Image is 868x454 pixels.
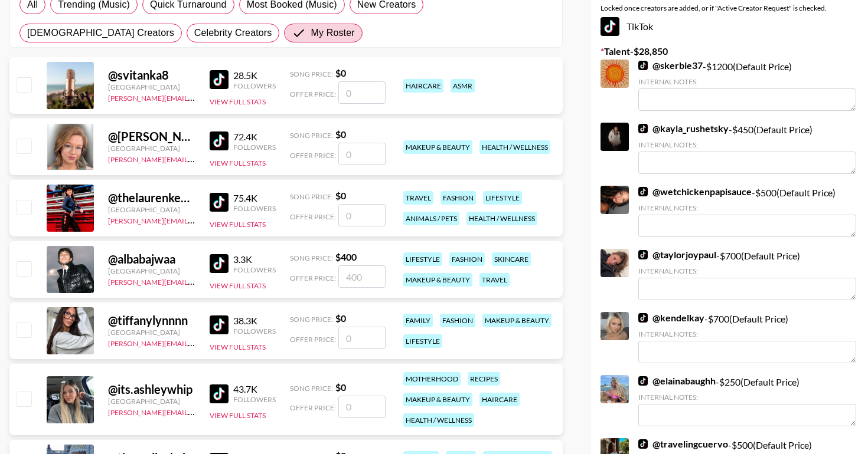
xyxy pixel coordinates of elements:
div: 3.3K [233,254,276,265]
div: travel [479,273,510,287]
div: fashion [449,252,485,266]
strong: $ 0 [335,190,346,201]
div: Internal Notes: [638,393,856,402]
div: @ svitanka8 [108,68,195,83]
div: TikTok [601,17,859,36]
a: [PERSON_NAME][EMAIL_ADDRESS][DOMAIN_NAME] [108,91,283,103]
div: asmr [451,79,475,93]
div: lifestyle [403,252,442,266]
a: @kendelkay [638,312,704,324]
div: Internal Notes: [638,330,856,338]
button: View Full Stats [210,159,266,167]
img: TikTok [638,250,648,259]
div: family [403,314,433,327]
div: motherhood [403,372,461,386]
div: Internal Notes: [638,140,856,149]
input: 400 [338,265,386,288]
input: 0 [338,396,386,418]
div: lifestyle [403,334,442,348]
span: Song Price: [290,70,333,78]
div: health / wellness [479,140,550,154]
div: @ tiffanylynnnn [108,313,195,328]
strong: $ 0 [335,381,346,393]
div: animals / pets [403,212,459,225]
div: 72.4K [233,131,276,143]
span: My Roster [311,26,354,40]
span: [DEMOGRAPHIC_DATA] Creators [27,26,174,40]
strong: $ 0 [335,312,346,324]
div: - $ 500 (Default Price) [638,186,856,237]
div: Followers [233,81,276,90]
img: TikTok [638,61,648,70]
a: @travelingcuervo [638,438,728,450]
img: TikTok [210,384,229,403]
strong: $ 0 [335,67,346,78]
span: Offer Price: [290,274,336,282]
div: skincare [492,252,531,266]
img: TikTok [210,254,229,273]
span: Song Price: [290,192,333,201]
a: [PERSON_NAME][EMAIL_ADDRESS][DOMAIN_NAME] [108,153,283,164]
div: @ thelaurenkenzie [108,190,195,205]
div: Followers [233,143,276,152]
strong: $ 400 [335,251,357,262]
div: - $ 450 (Default Price) [638,123,856,174]
div: makeup & beauty [403,273,472,287]
span: Offer Price: [290,212,336,221]
div: @ [PERSON_NAME] [108,129,195,144]
a: [PERSON_NAME][EMAIL_ADDRESS][DOMAIN_NAME] [108,214,283,225]
div: lifestyle [483,191,522,205]
span: Song Price: [290,315,333,324]
strong: $ 0 [335,129,346,140]
span: Song Price: [290,131,333,140]
div: - $ 1200 (Default Price) [638,60,856,111]
img: TikTok [638,187,648,196]
div: haircare [479,393,520,406]
div: @ albabajwaa [108,252,195,267]
img: TikTok [210,193,229,212]
div: makeup & beauty [482,314,552,327]
div: Internal Notes: [638,267,856,275]
img: TikTok [638,439,648,449]
a: @kayla_rushetsky [638,123,729,134]
button: View Full Stats [210,220,266,229]
div: recipes [468,372,500,386]
div: Followers [233,327,276,335]
button: View Full Stats [210,281,266,290]
div: [GEOGRAPHIC_DATA] [108,144,195,153]
input: 0 [338,204,386,226]
div: Followers [233,265,276,274]
div: fashion [440,314,475,327]
div: health / wellness [466,212,537,225]
div: [GEOGRAPHIC_DATA] [108,267,195,275]
button: View Full Stats [210,343,266,351]
img: TikTok [210,315,229,334]
div: [GEOGRAPHIC_DATA] [108,328,195,337]
div: makeup & beauty [403,140,472,154]
input: 0 [338,81,386,104]
input: 0 [338,327,386,349]
div: @ its.ashleywhip [108,382,195,397]
img: TikTok [210,70,229,89]
a: [PERSON_NAME][EMAIL_ADDRESS][DOMAIN_NAME] [108,406,283,417]
div: makeup & beauty [403,393,472,406]
img: TikTok [210,131,229,150]
div: Followers [233,395,276,404]
div: - $ 700 (Default Price) [638,249,856,300]
label: Talent - $ 28,850 [601,45,859,57]
img: TikTok [638,376,648,386]
div: Internal Notes: [638,203,856,212]
div: [GEOGRAPHIC_DATA] [108,83,195,91]
img: TikTok [638,313,648,323]
img: TikTok [601,17,619,36]
span: Song Price: [290,384,333,393]
a: [PERSON_NAME][EMAIL_ADDRESS][DOMAIN_NAME] [108,275,283,287]
button: View Full Stats [210,411,266,420]
div: haircare [403,79,443,93]
div: Locked once creators are added, or if "Active Creator Request" is checked. [601,4,859,12]
div: health / wellness [403,413,474,427]
a: @taylorjoypaul [638,249,716,261]
div: 38.3K [233,315,276,327]
a: @skerbie37 [638,60,703,71]
span: Celebrity Creators [194,26,272,40]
